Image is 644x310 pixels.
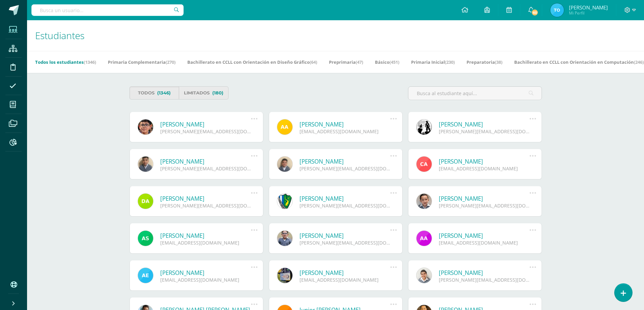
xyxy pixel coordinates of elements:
a: [PERSON_NAME] [160,158,251,165]
span: 60 [531,9,539,16]
a: Bachillerato en CCLL con Orientación en Computación(246) [514,57,644,67]
a: Preprimaria(47) [329,57,363,67]
span: (1346) [84,59,96,65]
span: (230) [445,59,455,65]
a: Todos los estudiantes(1346) [35,57,96,67]
div: [PERSON_NAME][EMAIL_ADDRESS][DOMAIN_NAME] [439,128,530,135]
a: [PERSON_NAME] [300,120,390,128]
a: [PERSON_NAME] [300,158,390,165]
a: [PERSON_NAME] [160,195,251,202]
a: Todos(1346) [129,86,179,100]
span: Mi Perfil [569,10,608,16]
input: Busca al estudiante aquí... [408,87,542,100]
a: [PERSON_NAME] [160,120,251,128]
div: [EMAIL_ADDRESS][DOMAIN_NAME] [300,128,390,135]
a: Primaria Inicial(230) [411,57,455,67]
a: Preparatoria(38) [467,57,502,67]
div: [PERSON_NAME][EMAIL_ADDRESS][DOMAIN_NAME] [160,202,251,209]
div: [PERSON_NAME][EMAIL_ADDRESS][DOMAIN_NAME] [439,277,530,283]
a: [PERSON_NAME] [439,195,530,202]
span: (1346) [157,87,171,99]
a: [PERSON_NAME] [160,269,251,277]
span: (246) [634,59,644,65]
a: [PERSON_NAME] [300,195,390,202]
div: [PERSON_NAME][EMAIL_ADDRESS][DOMAIN_NAME] [439,202,530,209]
a: [PERSON_NAME] [300,269,390,277]
div: [EMAIL_ADDRESS][DOMAIN_NAME] [300,277,390,283]
span: (451) [389,59,399,65]
span: (270) [166,59,175,65]
div: [PERSON_NAME][EMAIL_ADDRESS][DOMAIN_NAME] [300,202,390,209]
a: [PERSON_NAME] [439,269,530,277]
a: Básico(451) [375,57,399,67]
a: [PERSON_NAME] [160,232,251,239]
div: [EMAIL_ADDRESS][DOMAIN_NAME] [160,277,251,283]
a: [PERSON_NAME] [439,158,530,165]
span: (64) [310,59,317,65]
span: (47) [356,59,363,65]
span: (38) [495,59,502,65]
a: Limitados(180) [179,86,229,100]
a: [PERSON_NAME] [300,232,390,239]
div: [PERSON_NAME][EMAIL_ADDRESS][DOMAIN_NAME] [160,165,251,172]
div: [EMAIL_ADDRESS][DOMAIN_NAME] [160,239,251,246]
span: [PERSON_NAME] [569,4,608,11]
a: Primaria Complementaria(270) [108,57,175,67]
span: (180) [212,87,223,99]
a: [PERSON_NAME] [439,120,530,128]
div: [PERSON_NAME][EMAIL_ADDRESS][DOMAIN_NAME] [300,165,390,172]
span: Estudiantes [35,29,85,42]
div: [PERSON_NAME][EMAIL_ADDRESS][DOMAIN_NAME] [160,128,251,135]
input: Busca un usuario... [31,4,184,16]
div: [EMAIL_ADDRESS][DOMAIN_NAME] [439,165,530,172]
a: [PERSON_NAME] [439,232,530,239]
div: [PERSON_NAME][EMAIL_ADDRESS][DOMAIN_NAME] [300,239,390,246]
div: [EMAIL_ADDRESS][DOMAIN_NAME] [439,239,530,246]
img: 76a3483454ffa6e9dcaa95aff092e504.png [550,3,564,17]
a: Bachillerato en CCLL con Orientación en Diseño Gráfico(64) [187,57,317,67]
